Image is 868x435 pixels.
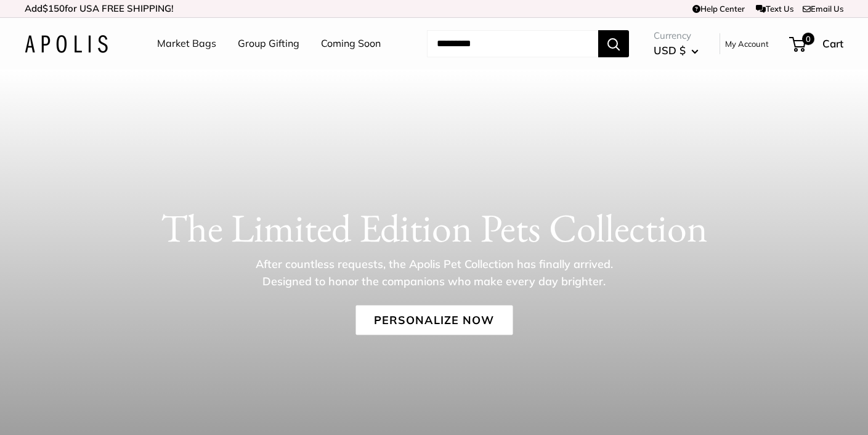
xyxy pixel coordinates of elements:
span: USD $ [654,44,686,57]
img: Apolis [25,35,108,53]
a: Email Us [803,4,843,14]
a: Group Gifting [238,35,299,53]
button: Search [598,30,629,57]
a: Help Center [692,4,745,14]
p: After countless requests, the Apolis Pet Collection has finally arrived. Designed to honor the co... [234,255,635,290]
input: Search... [427,30,598,57]
a: Personalize Now [355,305,513,335]
a: Coming Soon [321,35,381,53]
h1: The Limited Edition Pets Collection [25,204,843,251]
a: 0 Cart [790,34,843,54]
span: Cart [822,37,843,50]
span: 0 [802,33,814,45]
span: $150 [43,2,65,14]
button: USD $ [654,41,699,60]
a: My Account [725,36,769,51]
a: Market Bags [157,35,216,53]
span: Currency [654,27,699,44]
a: Text Us [756,4,793,14]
